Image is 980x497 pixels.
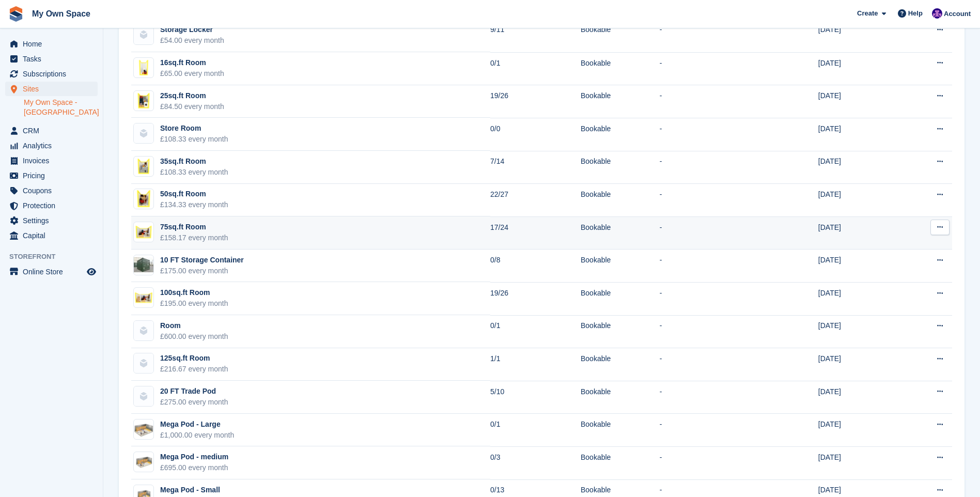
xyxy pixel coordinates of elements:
td: Bookable [581,151,660,184]
td: Bookable [581,250,660,283]
td: 17/24 [490,216,581,250]
a: menu [5,123,98,138]
div: Mega Pod - Large [160,419,234,430]
td: - [660,184,760,217]
td: [DATE] [818,216,895,250]
span: CRM [23,123,85,138]
img: 35sqft_storage_room-front-3.png [134,157,153,176]
div: £158.17 every month [160,232,228,243]
div: £600.00 every month [160,331,228,342]
td: 0/8 [490,250,581,283]
a: menu [5,67,98,81]
span: Coupons [23,183,85,198]
a: menu [5,82,98,96]
img: blank-unit-type-icon-ffbac7b88ba66c5e286b0e438baccc4b9c83835d4c34f86887a83fc20ec27e7b.svg [134,25,153,44]
img: blank-unit-type-icon-ffbac7b88ba66c5e286b0e438baccc4b9c83835d4c34f86887a83fc20ec27e7b.svg [134,386,153,406]
div: £108.33 every month [160,134,228,145]
td: [DATE] [818,250,895,283]
td: - [660,216,760,250]
td: - [660,85,760,118]
a: menu [5,183,98,198]
div: £54.00 every month [160,35,224,46]
span: Invoices [23,153,85,168]
a: menu [5,52,98,66]
a: menu [5,228,98,243]
td: [DATE] [818,19,895,52]
span: Settings [23,213,85,228]
td: 9/11 [490,19,581,52]
img: Megan Angel [932,8,942,19]
td: 0/1 [490,52,581,85]
a: menu [5,265,98,279]
td: - [660,381,760,414]
div: £195.00 every month [160,298,228,309]
td: Bookable [581,414,660,447]
td: Bookable [581,85,660,118]
td: [DATE] [818,381,895,414]
td: 7/14 [490,151,581,184]
img: large%20storage.png [134,452,153,472]
td: [DATE] [818,118,895,151]
img: 50sqft-front-3.png [134,189,153,209]
img: extra%20large%20storage.png [134,420,153,439]
span: Home [23,37,85,51]
div: £134.33 every month [160,199,228,210]
td: - [660,315,760,348]
div: 25sq.ft Room [160,90,224,101]
td: 19/26 [490,282,581,315]
span: Storefront [9,252,103,262]
div: £695.00 every month [160,462,228,473]
td: Bookable [581,184,660,217]
img: 10ft-containers.jpg [134,257,153,272]
span: Help [908,8,923,19]
td: - [660,250,760,283]
td: [DATE] [818,282,895,315]
td: Bookable [581,381,660,414]
img: 75sqft_storage_room-front-3.png [134,222,153,242]
a: My Own Space - [GEOGRAPHIC_DATA] [24,98,98,117]
span: Online Store [23,265,85,279]
td: [DATE] [818,85,895,118]
td: 0/3 [490,446,581,479]
td: 0/1 [490,414,581,447]
td: Bookable [581,282,660,315]
span: Protection [23,198,85,213]
div: Mega Pod - medium [160,452,228,462]
div: £65.00 every month [160,68,224,79]
td: 0/0 [490,118,581,151]
div: £275.00 every month [160,397,228,408]
span: Analytics [23,138,85,153]
td: 1/1 [490,348,581,381]
td: Bookable [581,348,660,381]
img: 100sqft_storage_room-front-3.png [134,288,153,307]
td: - [660,118,760,151]
td: - [660,151,760,184]
td: Bookable [581,52,660,85]
a: menu [5,198,98,213]
span: Account [944,9,971,19]
img: 25sqft_storage_room-front-3.png [134,91,153,111]
a: Preview store [85,266,98,278]
td: - [660,19,760,52]
div: 100sq.ft Room [160,287,228,298]
a: menu [5,213,98,228]
td: Bookable [581,118,660,151]
div: Storage Locker [160,24,224,35]
div: Mega Pod - Small [160,485,228,495]
img: blank-unit-type-icon-ffbac7b88ba66c5e286b0e438baccc4b9c83835d4c34f86887a83fc20ec27e7b.svg [134,123,153,143]
td: [DATE] [818,348,895,381]
div: 20 FT Trade Pod [160,386,228,397]
td: - [660,446,760,479]
img: stora-icon-8386f47178a22dfd0bd8f6a31ec36ba5ce8667c1dd55bd0f319d3a0aa187defe.svg [8,6,24,22]
span: Create [857,8,878,19]
td: - [660,282,760,315]
div: £84.50 every month [160,101,224,112]
span: Capital [23,228,85,243]
td: 22/27 [490,184,581,217]
td: [DATE] [818,446,895,479]
div: £108.33 every month [160,167,228,178]
div: 50sq.ft Room [160,189,228,199]
td: 19/26 [490,85,581,118]
td: [DATE] [818,151,895,184]
a: menu [5,153,98,168]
